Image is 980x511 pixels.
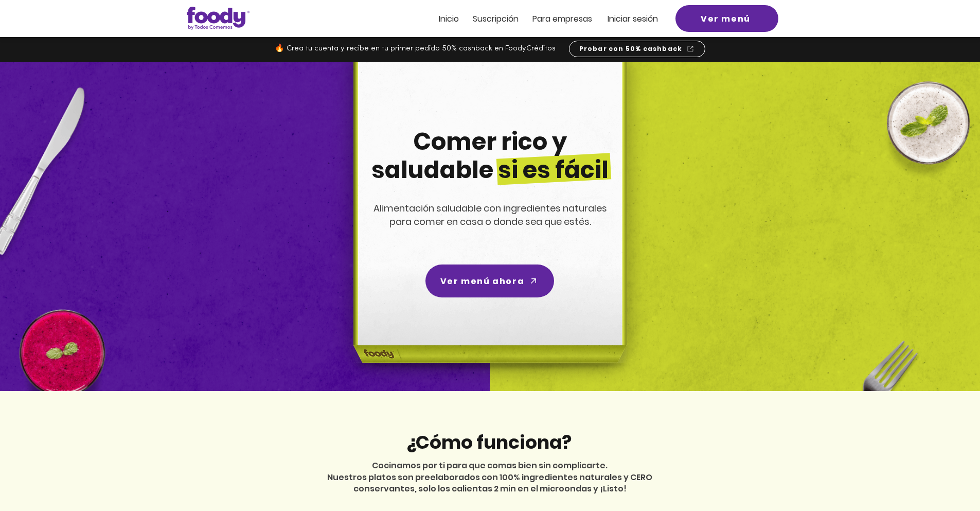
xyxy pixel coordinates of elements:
[532,14,592,23] a: Para empresas
[439,13,459,25] span: Inicio
[473,13,519,25] span: Suscripción
[406,429,572,455] span: ¿Cómo funciona?
[701,12,751,25] span: Ver menú
[569,41,705,57] a: Probar con 50% cashback
[532,13,542,25] span: Pa
[608,13,658,25] span: Iniciar sesión
[473,14,519,23] a: Suscripción
[373,202,607,228] span: Alimentación saludable con ingredientes naturales para comer en casa o donde sea que estés.
[327,471,652,495] span: Nuestros platos son preelaborados con 100% ingredientes naturales y CERO conservantes, solo los c...
[325,62,652,391] img: headline-center-compress.png
[440,275,524,288] span: Ver menú ahora
[439,14,459,23] a: Inicio
[542,13,592,25] span: ra empresas
[187,7,250,30] img: Logo_Foody V2.0.0 (3).png
[920,451,970,501] iframe: Messagebird Livechat Widget
[608,14,658,23] a: Iniciar sesión
[425,265,554,297] a: Ver menú ahora
[372,460,608,471] span: Cocinamos por ti para que comas bien sin complicarte.
[579,44,683,54] span: Probar con 50% cashback
[275,45,556,52] span: 🔥 Crea tu cuenta y recibe en tu primer pedido 50% cashback en FoodyCréditos
[675,5,778,32] a: Ver menú
[371,125,609,186] span: Comer rico y saludable si es fácil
